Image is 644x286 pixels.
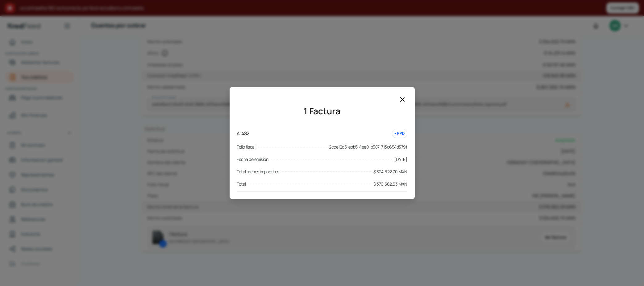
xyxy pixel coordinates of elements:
span: Folio fiscal [237,143,256,151]
p: A1482 [237,129,250,138]
span: [DATE] [394,156,407,163]
span: Total [237,180,246,188]
span: Fecha de emisión [237,156,268,163]
span: $ 376,562.33 MXN [374,180,407,188]
span: Total menos impuestos [237,168,280,175]
span: 2cce12d5-ebb5-4ee0-b587-713d654d379f [329,143,407,151]
span: $ 324,622.70 MXN [374,168,407,175]
div: PPD [392,129,407,138]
